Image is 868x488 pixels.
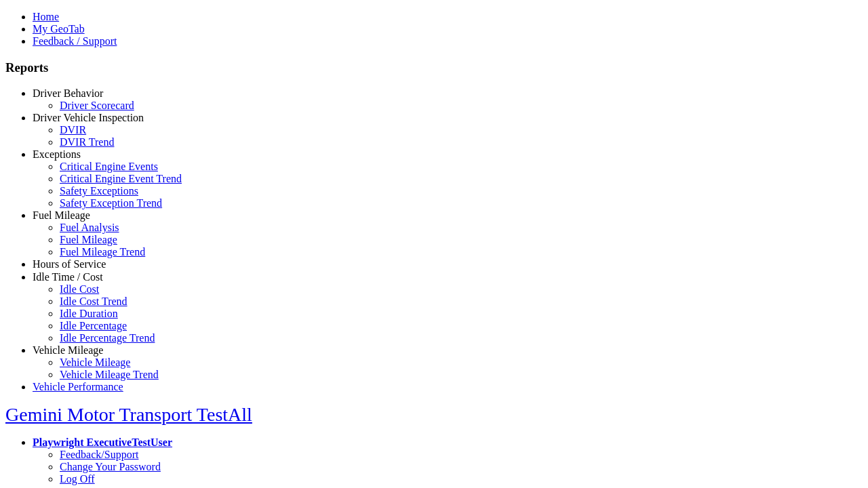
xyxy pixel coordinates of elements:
a: Vehicle Mileage Trend [60,369,159,380]
a: Hours of Service [33,258,106,270]
a: Driver Behavior [33,87,103,99]
a: Idle Percentage [60,320,127,331]
a: Log Off [60,473,95,485]
a: Safety Exception Trend [60,197,162,209]
a: Fuel Analysis [60,222,119,233]
a: Vehicle Mileage [60,357,130,368]
a: Home [33,11,59,22]
a: Change Your Password [60,461,161,472]
a: Playwright ExecutiveTestUser [33,436,172,448]
a: Idle Duration [60,308,118,319]
a: Critical Engine Event Trend [60,173,182,184]
a: Safety Exceptions [60,185,138,197]
a: DVIR [60,124,86,136]
a: Critical Engine Events [60,161,158,172]
h3: Reports [5,60,863,75]
a: Vehicle Performance [33,381,123,392]
a: Idle Cost [60,283,99,295]
a: My GeoTab [33,23,85,35]
a: HOS Explanation Reports [60,270,173,282]
a: Fuel Mileage [33,209,90,221]
a: Idle Time / Cost [33,271,103,283]
a: Idle Cost Trend [60,296,127,307]
a: Idle Percentage Trend [60,332,155,344]
a: Feedback / Support [33,35,117,47]
a: Feedback/Support [60,449,138,460]
a: Vehicle Mileage [33,344,103,356]
a: Exceptions [33,148,81,160]
a: Gemini Motor Transport TestAll [5,404,252,425]
a: DVIR Trend [60,136,114,148]
a: Driver Vehicle Inspection [33,112,144,123]
a: Driver Scorecard [60,100,134,111]
a: Fuel Mileage [60,234,117,245]
a: Fuel Mileage Trend [60,246,145,258]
